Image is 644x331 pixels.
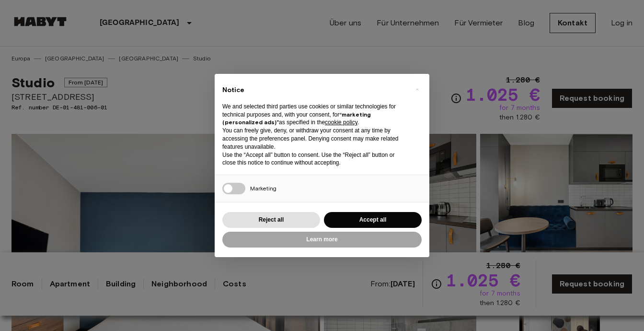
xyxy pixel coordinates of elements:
[222,151,406,167] p: Use the “Accept all” button to consent. Use the “Reject all” button or close this notice to conti...
[222,103,406,127] p: We and selected third parties use cookies or similar technologies for technical purposes and, wit...
[222,127,406,151] p: You can freely give, deny, or withdraw your consent at any time by accessing the preferences pane...
[222,85,406,95] h2: Notice
[222,212,320,228] button: Reject all
[325,119,357,126] a: cookie policy
[222,232,422,248] button: Learn more
[415,83,419,95] span: ×
[409,82,425,97] button: Close this notice
[222,111,371,126] strong: “marketing (personalized ads)”
[324,212,422,228] button: Accept all
[250,185,276,192] span: Marketing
